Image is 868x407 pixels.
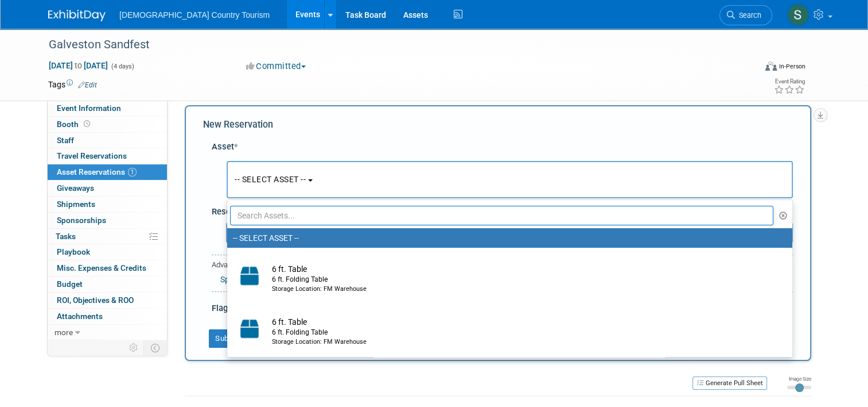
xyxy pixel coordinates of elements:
span: Travel Reservations [57,151,127,160]
button: -- SELECT ASSET -- [227,161,793,198]
td: Toggle Event Tabs [144,340,168,355]
div: Image Size [787,375,811,382]
span: Attachments [57,312,103,321]
button: Committed [242,60,310,72]
div: In-Person [779,62,805,71]
div: Advanced Options [212,260,793,271]
span: Sponsorships [57,216,106,225]
div: 6 ft. Folding Table [272,275,769,285]
span: 1 [128,168,137,176]
span: Misc. Expenses & Credits [57,263,146,272]
div: Asset [212,141,793,153]
a: Travel Reservations [48,148,167,164]
div: Storage Location: FM Warehouse [272,337,769,347]
td: 6 ft. Table [266,263,769,294]
a: Booth [48,117,167,132]
div: Galveston Sandfest [45,34,741,55]
img: Capital-Asset-Icon-2.png [233,263,266,289]
td: Personalize Event Tab Strip [124,340,144,355]
img: Steve Vannier [787,4,809,26]
button: Generate Pull Sheet [692,377,767,390]
label: -- SELECT ASSET -- [233,231,781,245]
div: 6 ft. Folding Table [272,328,769,337]
a: Staff [48,133,167,148]
span: Playbook [57,247,90,256]
span: (4 days) [110,63,134,70]
span: Event Information [57,103,121,113]
span: ROI, Objectives & ROO [57,295,134,305]
span: Flag: [212,303,230,313]
td: Tags [48,79,97,90]
a: ROI, Objectives & ROO [48,293,167,308]
input: Search Assets... [230,206,773,225]
a: Playbook [48,244,167,260]
a: Shipments [48,197,167,212]
div: Event Format [694,60,805,77]
button: Submit [209,329,247,348]
a: Specify Shipping Logistics Category [220,275,347,284]
a: Budget [48,277,167,292]
img: ExhibitDay [48,10,106,21]
a: Edit [78,81,97,89]
span: -- SELECT ASSET -- [235,175,306,184]
span: Booth not reserved yet [81,120,92,128]
div: Reservation Notes [212,206,793,218]
a: Tasks [48,229,167,244]
a: Event Information [48,101,167,116]
span: Tasks [56,232,76,241]
img: Format-Inperson.png [765,62,777,71]
span: Giveaways [57,183,94,193]
span: Budget [57,279,83,289]
span: [DATE] [DATE] [48,60,108,71]
a: Giveaways [48,181,167,196]
span: Shipments [57,199,95,209]
a: Misc. Expenses & Credits [48,260,167,276]
span: more [55,328,73,337]
span: [DEMOGRAPHIC_DATA] Country Tourism [119,10,270,20]
a: Asset Reservations1 [48,164,167,180]
a: Search [719,5,772,25]
span: to [73,61,84,70]
div: Event Rating [774,79,805,85]
a: more [48,325,167,340]
div: Storage Location: FM Warehouse [272,285,769,294]
span: Search [735,11,761,20]
span: Staff [57,136,74,145]
a: Attachments [48,309,167,324]
span: Asset Reservations [57,167,137,176]
span: New Reservation [203,119,273,130]
span: Booth [57,120,92,129]
a: Sponsorships [48,213,167,228]
td: 6 ft. Table [266,316,769,347]
img: Capital-Asset-Icon-2.png [233,316,266,341]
